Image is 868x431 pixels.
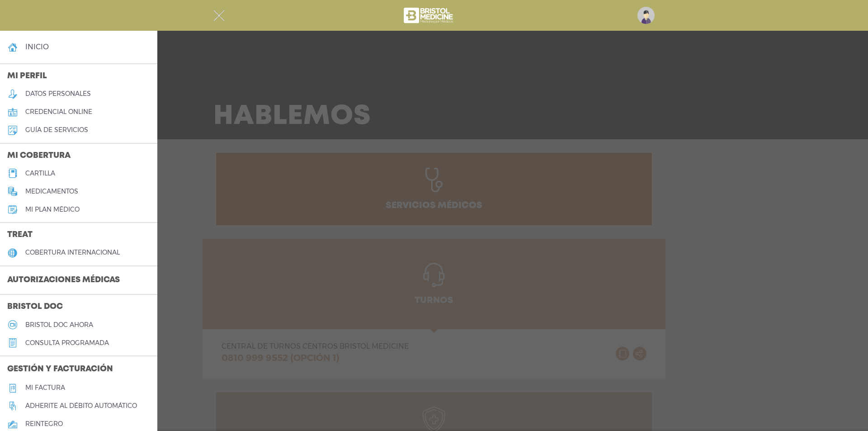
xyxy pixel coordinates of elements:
h5: Adherite al débito automático [25,402,137,410]
h5: datos personales [25,90,91,98]
img: bristol-medicine-blanco.png [402,5,456,26]
h5: cobertura internacional [25,249,120,256]
h5: medicamentos [25,188,78,195]
img: Cober_menu-close-white.svg [213,10,225,21]
h5: reintegro [25,420,63,428]
h4: inicio [25,43,49,51]
h5: Bristol doc ahora [25,321,93,329]
h5: Mi plan médico [25,206,80,213]
img: profile-placeholder.svg [637,7,655,24]
h5: consulta programada [25,339,109,347]
h5: cartilla [25,170,55,177]
h5: guía de servicios [25,126,88,134]
h5: credencial online [25,108,92,116]
h5: Mi factura [25,384,65,392]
